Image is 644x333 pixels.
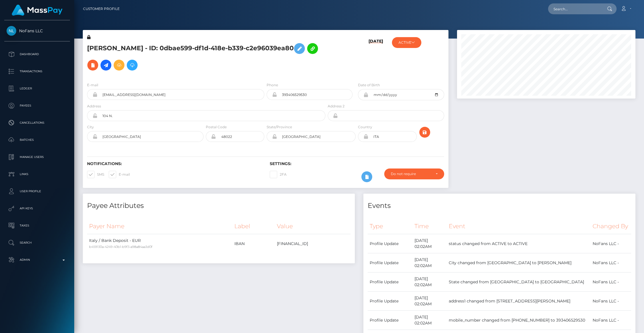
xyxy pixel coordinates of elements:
[7,67,68,76] p: Transactions
[368,201,631,211] h4: Events
[270,161,444,166] h6: Settings:
[391,172,431,176] div: Do not require
[4,184,70,198] a: User Profile
[4,47,70,61] a: Dashboard
[447,218,591,234] th: Event
[4,201,70,216] a: API Keys
[87,218,232,234] th: Payer Name
[232,234,275,253] td: IBAN
[267,83,278,88] label: Phone
[7,204,68,213] p: API Keys
[4,253,70,267] a: Admin
[591,292,631,311] td: NoFans LLC -
[328,104,345,109] label: Address 2
[232,218,275,234] th: Label
[368,218,412,234] th: Type
[358,83,380,88] label: Date of Birth
[447,253,591,272] td: City changed from [GEOGRAPHIC_DATA] to [PERSON_NAME]
[591,218,631,234] th: Changed By
[368,234,412,253] td: Profile Update
[4,150,70,164] a: Manage Users
[548,3,602,14] input: Search...
[4,167,70,181] a: Links
[87,83,98,88] label: E-mail
[591,253,631,272] td: NoFans LLC -
[447,311,591,330] td: mobile_number changed from [PHONE_NUMBER] to 393406529530
[7,187,68,196] p: User Profile
[87,234,232,253] td: Italy / Bank Deposit - EUR
[392,37,421,48] button: ACTIVE
[4,64,70,79] a: Transactions
[7,26,16,36] img: NoFans LLC
[4,236,70,250] a: Search
[87,125,94,130] label: City
[275,218,351,234] th: Value
[89,245,152,249] small: b459130a-4249-40b1-b9f3-a98a84aa3d0f
[87,104,101,109] label: Address
[109,171,130,178] label: E-mail
[368,253,412,272] td: Profile Update
[4,81,70,96] a: Ledger
[7,50,68,59] p: Dashboard
[7,84,68,93] p: Ledger
[4,116,70,130] a: Cancellations
[412,234,447,253] td: [DATE] 02:02AM
[7,153,68,161] p: Manage Users
[412,292,447,311] td: [DATE] 02:02AM
[100,60,111,71] a: Initiate Payout
[7,119,68,127] p: Cancellations
[7,170,68,178] p: Links
[270,171,287,178] label: 2FA
[4,218,70,233] a: Taxes
[412,311,447,330] td: [DATE] 02:02AM
[447,234,591,253] td: status changed from ACTIVE to ACTIVE
[369,39,383,75] h6: [DATE]
[591,234,631,253] td: NoFans LLC -
[267,125,292,130] label: State/Province
[87,40,322,73] h5: [PERSON_NAME] - ID: 0dbae599-df1d-418e-b339-c2e96039ea80
[12,5,63,16] img: MassPay Logo
[4,133,70,147] a: Batches
[87,201,351,211] h4: Payee Attributes
[206,125,227,130] label: Postal Code
[412,218,447,234] th: Time
[7,238,68,247] p: Search
[412,253,447,272] td: [DATE] 02:02AM
[447,272,591,292] td: State changed from [GEOGRAPHIC_DATA] to [GEOGRAPHIC_DATA]
[591,311,631,330] td: NoFans LLC -
[368,292,412,311] td: Profile Update
[7,101,68,110] p: Payees
[83,3,120,15] a: Customer Profile
[87,161,261,166] h6: Notifications:
[358,125,372,130] label: Country
[368,311,412,330] td: Profile Update
[4,99,70,113] a: Payees
[7,256,68,264] p: Admin
[368,272,412,292] td: Profile Update
[7,221,68,230] p: Taxes
[4,28,70,33] span: NoFans LLC
[591,272,631,292] td: NoFans LLC -
[87,171,104,178] label: SMS
[412,272,447,292] td: [DATE] 02:02AM
[7,136,68,144] p: Batches
[384,168,444,179] button: Do not require
[275,234,351,253] td: [FINANCIAL_ID]
[447,292,591,311] td: address1 changed from [STREET_ADDRESS][PERSON_NAME]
